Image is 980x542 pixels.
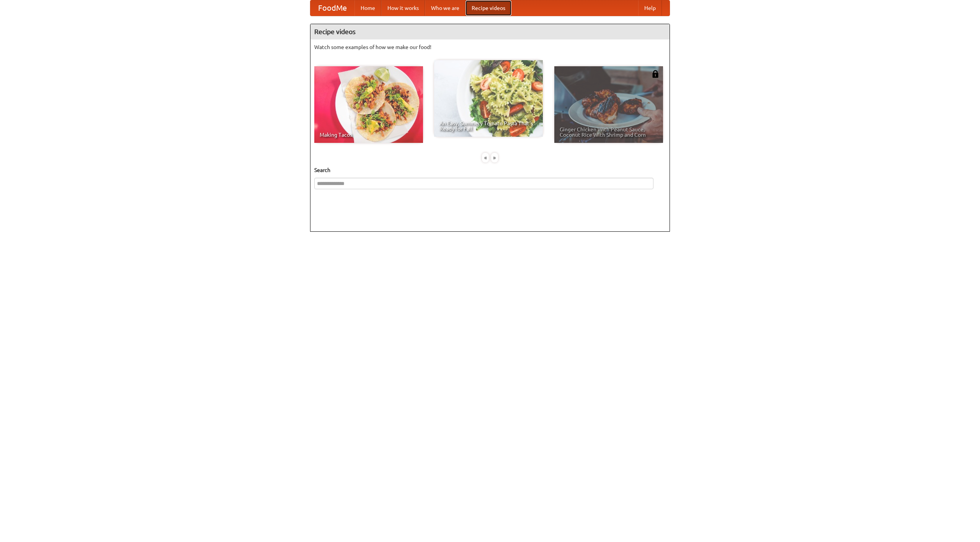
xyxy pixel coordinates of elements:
a: Recipe videos [465,0,511,16]
a: Who we are [425,0,465,16]
a: FoodMe [310,0,354,16]
a: How it works [381,0,425,16]
span: An Easy, Summery Tomato Pasta That's Ready for Fall [439,121,537,131]
p: Watch some examples of how we make our food! [314,43,666,51]
img: 483408.png [652,70,659,78]
a: An Easy, Summery Tomato Pasta That's Ready for Fall [434,60,543,137]
a: Making Tacos [314,66,423,143]
div: « [482,153,489,162]
h4: Recipe videos [310,24,670,39]
a: Help [638,0,662,16]
a: Home [354,0,381,16]
div: » [491,153,498,162]
span: Making Tacos [320,132,418,138]
h5: Search [314,166,666,174]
